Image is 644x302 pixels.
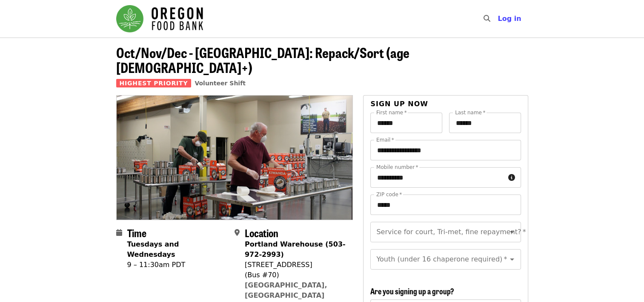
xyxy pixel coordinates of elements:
label: First name [376,110,407,115]
strong: Tuesdays and Wednesdays [127,240,179,258]
span: Oct/Nov/Dec - [GEOGRAPHIC_DATA]: Repack/Sort (age [DEMOGRAPHIC_DATA]+) [116,42,409,77]
a: Volunteer Shift [195,80,246,87]
span: Log in [498,15,521,23]
span: Highest Priority [116,79,192,87]
div: [STREET_ADDRESS] [245,260,346,270]
button: Open [506,226,518,238]
img: Oct/Nov/Dec - Portland: Repack/Sort (age 16+) organized by Oregon Food Bank [117,96,353,219]
button: Open [506,253,518,265]
span: Sign up now [370,100,428,108]
label: Last name [455,110,485,115]
label: Mobile number [376,165,418,170]
div: (Bus #70) [245,270,346,280]
img: Oregon Food Bank - Home [116,5,203,32]
div: 9 – 11:30am PDT [127,260,228,270]
input: ZIP code [370,195,521,215]
input: Mobile number [370,167,504,188]
strong: Portland Warehouse (503-972-2993) [245,240,346,258]
input: First name [370,113,442,133]
button: Log in [491,10,528,27]
i: map-marker-alt icon [235,229,240,237]
span: Location [245,225,278,240]
i: circle-info icon [508,174,515,182]
i: calendar icon [116,229,122,237]
input: Search [495,9,502,29]
label: Email [376,137,394,142]
span: Time [127,225,146,240]
label: ZIP code [376,192,402,197]
i: search icon [483,15,490,23]
input: Email [370,140,521,160]
span: Are you signing up a group? [370,285,454,296]
input: Last name [449,113,521,133]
